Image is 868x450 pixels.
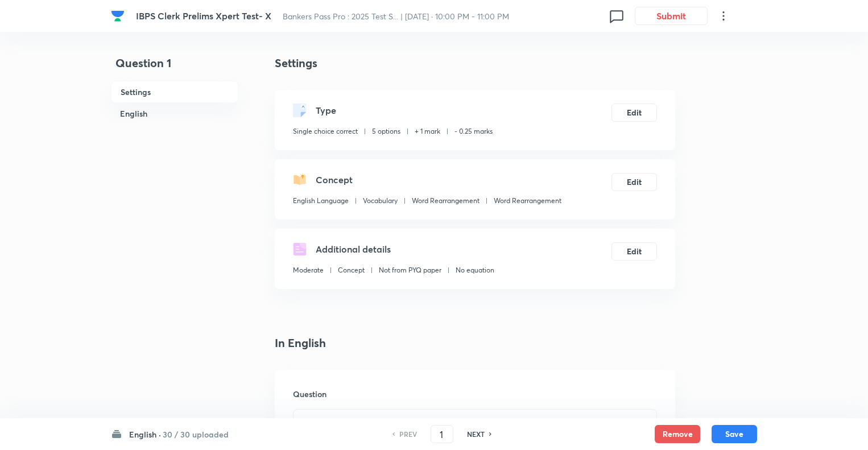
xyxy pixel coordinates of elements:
p: Word Rearrangement [494,196,561,206]
a: Company Logo [111,9,127,23]
p: + 1 mark [415,126,440,137]
h6: Question [293,388,657,400]
p: English Language [293,196,349,206]
h5: Concept [316,173,353,187]
h4: Question 1 [111,55,238,81]
span: Bankers Pass Pro : 2025 Test S... | [DATE] · 10:00 PM - 11:00 PM [283,11,509,22]
h6: PREV [399,429,417,439]
p: - 0.25 marks [454,126,493,137]
h6: English · [129,428,161,440]
img: questionType.svg [293,104,307,117]
img: questionConcept.svg [293,173,307,187]
p: Vocabulary [363,196,398,206]
h6: 30 / 30 uploaded [163,428,229,440]
img: questionDetails.svg [293,242,307,256]
button: Save [712,425,757,443]
p: Moderate [293,265,324,275]
p: Concept [338,265,365,275]
span: IBPS Clerk Prelims Xpert Test- X [136,10,271,22]
h5: Additional details [316,242,391,256]
h6: English [111,103,238,124]
h6: NEXT [467,429,485,439]
img: Company Logo [111,9,125,23]
h4: Settings [275,55,675,72]
p: Not from PYQ paper [379,265,441,275]
p: 5 options [372,126,400,137]
p: Single choice correct [293,126,358,137]
h4: In English [275,335,675,352]
button: Edit [611,104,657,122]
button: Remove [655,425,700,443]
p: No equation [456,265,494,275]
button: Submit [635,7,708,25]
button: Edit [611,173,657,191]
p: Word Rearrangement [412,196,480,206]
h5: Type [316,104,336,117]
button: Edit [611,242,657,261]
h6: Settings [111,81,238,103]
